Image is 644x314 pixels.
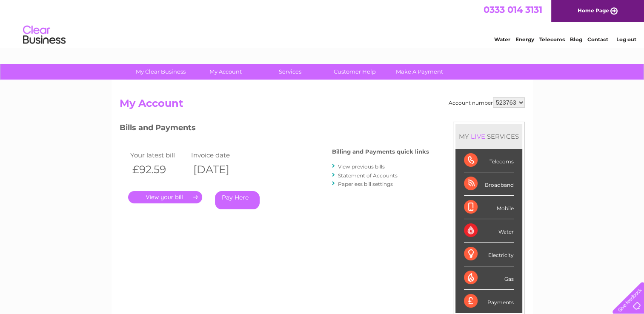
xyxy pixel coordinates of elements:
[215,191,260,209] a: Pay Here
[539,36,565,43] a: Telecoms
[338,172,398,179] a: Statement of Accounts
[120,97,525,114] h2: My Account
[320,64,390,80] a: Customer Help
[190,64,260,80] a: My Account
[332,148,429,155] h4: Billing and Payments quick links
[121,5,524,41] div: Clear Business is a trading name of Verastar Limited (registered in [GEOGRAPHIC_DATA] No. 3667643...
[484,4,542,15] a: 0333 014 3131
[494,36,510,43] a: Water
[255,64,325,80] a: Services
[384,64,455,80] a: Make A Payment
[570,36,582,43] a: Blog
[126,64,196,80] a: My Clear Business
[128,149,189,161] td: Your latest bill
[616,36,636,43] a: Log out
[189,161,250,178] th: [DATE]
[515,36,534,43] a: Energy
[338,163,385,170] a: View previous bills
[464,196,514,219] div: Mobile
[338,181,393,187] a: Paperless bill settings
[587,36,608,43] a: Contact
[464,266,514,290] div: Gas
[464,290,514,313] div: Payments
[23,22,66,48] img: logo.png
[464,149,514,172] div: Telecoms
[464,172,514,196] div: Broadband
[189,149,250,161] td: Invoice date
[464,243,514,266] div: Electricity
[449,97,525,108] div: Account number
[128,161,189,178] th: £92.59
[464,219,514,243] div: Water
[128,191,202,203] a: .
[120,122,429,137] h3: Bills and Payments
[455,124,522,148] div: MY SERVICES
[469,132,487,140] div: LIVE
